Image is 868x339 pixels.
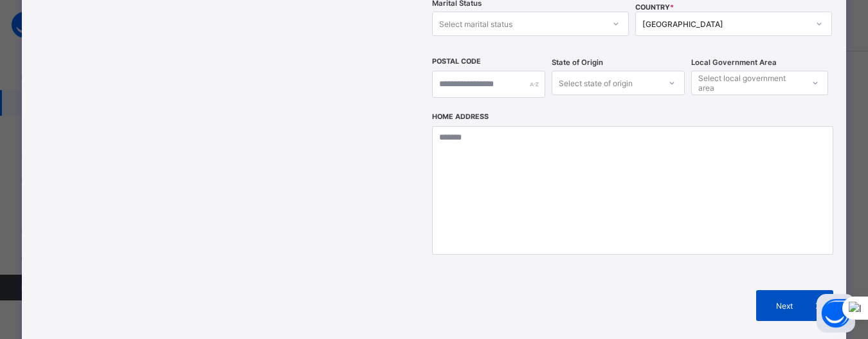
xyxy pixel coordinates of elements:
[766,301,802,311] span: Next
[691,58,777,67] span: Local Government Area
[635,3,674,12] span: COUNTRY
[552,58,603,67] span: State of Origin
[559,71,633,95] div: Select state of origin
[698,71,802,95] div: Select local government area
[817,294,855,333] button: Open asap
[432,57,481,66] label: Postal Code
[439,12,512,36] div: Select marital status
[432,113,489,121] label: Home Address
[642,19,808,29] div: [GEOGRAPHIC_DATA]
